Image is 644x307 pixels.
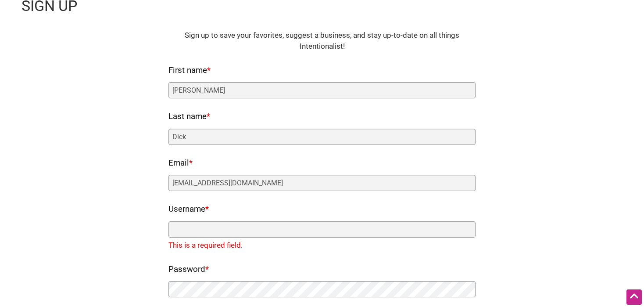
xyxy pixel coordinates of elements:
[626,289,642,305] div: Scroll Back to Top
[168,202,209,217] label: Username
[168,156,193,171] label: Email
[168,63,211,78] label: First name
[168,109,210,124] label: Last name
[168,30,476,52] div: Sign up to save your favorites, suggest a business, and stay up-to-date on all things Intentional...
[168,240,471,251] div: This is a required field.
[168,262,209,277] label: Password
